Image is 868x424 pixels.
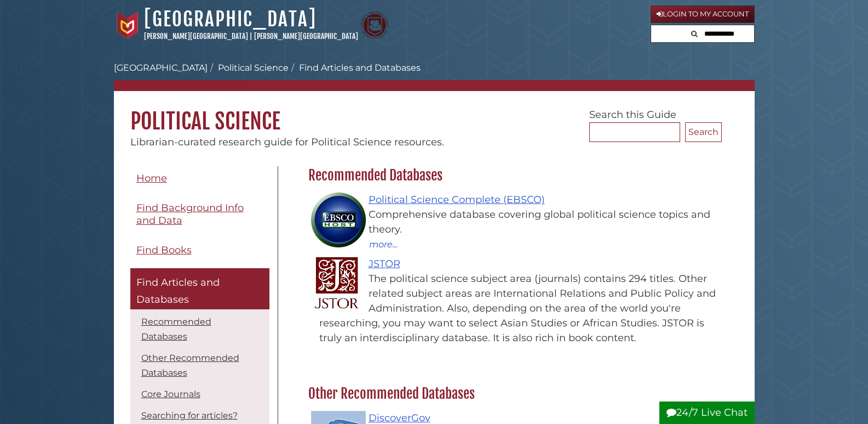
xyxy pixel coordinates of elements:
[685,122,722,142] button: Search
[303,167,722,184] h2: Recommended Databases
[688,25,701,40] button: Search
[136,202,244,227] span: Find Background Info and Data
[319,207,716,237] div: Comprehensive database covering global political science topics and theory.
[136,276,220,306] span: Find Articles and Databases
[114,63,208,73] a: [GEOGRAPHIC_DATA]
[114,91,755,135] h1: Political Science
[114,61,755,91] nav: breadcrumb
[218,63,289,73] a: Political Science
[130,238,269,263] a: Find Books
[250,32,252,41] span: |
[369,258,400,270] a: JSTOR
[141,389,200,399] a: Core Journals
[254,32,358,41] a: [PERSON_NAME][GEOGRAPHIC_DATA]
[114,12,141,39] img: Calvin University
[659,402,755,424] button: 24/7 Live Chat
[369,412,430,424] a: DiscoverGov
[141,410,238,421] a: Searching for articles?
[136,244,192,256] span: Find Books
[361,12,388,39] img: Calvin Theological Seminary
[651,5,755,23] a: Login to My Account
[303,385,722,403] h2: Other Recommended Databases
[144,7,317,31] a: [GEOGRAPHIC_DATA]
[130,136,444,148] span: Librarian-curated research guide for Political Science resources.
[369,194,545,206] a: Political Science Complete (EBSCO)
[144,32,248,41] a: [PERSON_NAME][GEOGRAPHIC_DATA]
[319,272,716,346] div: The political science subject area (journals) contains 294 titles. Other related subject areas ar...
[130,196,269,233] a: Find Background Info and Data
[691,30,698,37] i: Search
[141,353,239,378] a: Other Recommended Databases
[289,61,421,75] li: Find Articles and Databases
[136,172,167,184] span: Home
[141,316,211,342] a: Recommended Databases
[369,237,398,251] button: more...
[130,268,269,309] a: Find Articles and Databases
[130,166,269,191] a: Home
